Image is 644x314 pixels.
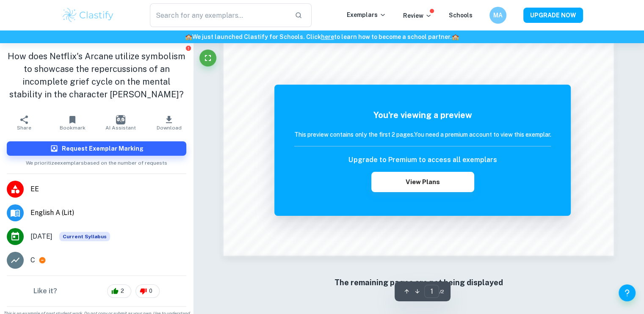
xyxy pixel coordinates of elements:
[48,111,97,135] button: Bookmark
[348,155,497,165] h6: Upgrade to Premium to access all exemplars
[403,11,432,20] p: Review
[59,232,110,241] span: Current Syllabus
[452,33,459,40] span: 🏫
[321,33,334,40] a: here
[61,7,115,24] img: Clastify logo
[7,50,186,101] h1: How does Netflix's Arcane utilize symbolism to showcase the repercussions of an incomplete grief ...
[185,45,191,51] button: Report issue
[371,172,474,192] button: View Plans
[489,7,506,24] button: MA
[294,109,551,121] h5: You're viewing a preview
[30,208,186,218] span: English A (Lit)
[30,231,53,242] span: [DATE]
[157,125,182,131] span: Download
[116,287,129,295] span: 2
[240,277,597,289] h6: The remaining pages are not being displayed
[7,141,186,156] button: Request Exemplar Marking
[105,125,136,131] span: AI Assistant
[493,11,503,20] h6: MA
[30,184,186,194] span: EE
[59,232,110,241] div: This exemplar is based on the current syllabus. Feel free to refer to it for inspiration/ideas wh...
[116,115,125,124] img: AI Assistant
[144,287,157,295] span: 0
[449,12,473,19] a: Schools
[439,288,444,295] span: / 2
[294,130,551,139] h6: This preview contains only the first 2 pages. You need a premium account to view this exemplar.
[347,10,386,19] p: Exemplars
[97,111,145,135] button: AI Assistant
[150,3,288,27] input: Search for any exemplars...
[17,125,31,131] span: Share
[523,8,583,23] button: UPGRADE NOW
[185,33,192,40] span: 🏫
[60,125,86,131] span: Bookmark
[62,144,144,153] h6: Request Exemplar Marking
[145,111,193,135] button: Download
[30,255,35,265] p: C
[2,32,642,41] h6: We just launched Clastify for Schools. Click to learn how to become a school partner.
[619,284,636,301] button: Help and Feedback
[26,156,167,167] span: We prioritize exemplars based on the number of requests
[199,50,216,66] button: Fullscreen
[33,286,57,296] h6: Like it?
